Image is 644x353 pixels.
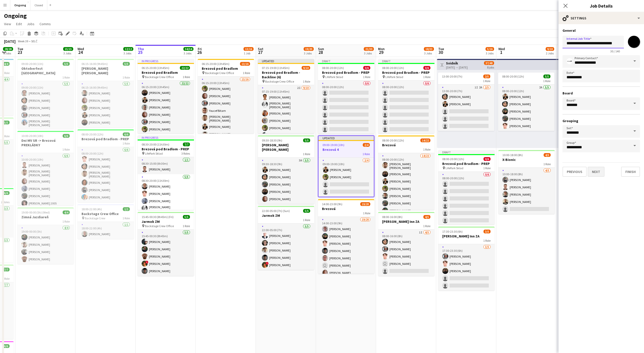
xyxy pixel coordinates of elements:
[423,215,430,219] span: 4/5
[483,79,490,83] span: 1 Role
[442,157,464,161] span: 08:00-20:00 (12h)
[123,142,130,145] span: 1 Role
[142,143,169,146] span: 08:30-20:00 (11h30m)
[3,47,13,51] span: 28/28
[21,210,50,214] span: 19:00-00:00 (5h) (Wed)
[322,202,342,206] span: 14:00-23:00 (9h)
[145,152,163,155] span: LifePark Sklad
[382,138,404,142] span: 08:00-20:00 (12h)
[17,81,74,129] app-card-role: 5/509:00-20:00 (11h)[PERSON_NAME][PERSON_NAME][PERSON_NAME][PERSON_NAME][PERSON_NAME] [PERSON_NAME]
[77,59,134,127] app-job-card: 06:15-16:00 (9h45m)5/5[PERSON_NAME] [PERSON_NAME]1 Role5/506:15-16:00 (9h45m)[PERSON_NAME][PERSON...
[423,224,430,228] span: 1 Role
[558,3,644,9] h3: Job Details
[424,47,434,51] span: 18/33
[543,162,551,166] span: 1 Role
[420,138,430,142] span: 14/22
[82,207,102,211] span: 18:00-22:00 (4h)
[198,59,254,133] div: 06:15-20:00 (13h45m)13/16Brezová pod Bradlom Backstage Crew Office1 Role13/1606:15-20:00 (13h45m)...
[2,134,10,138] span: 1 Role
[123,76,130,79] span: 1 Role
[363,152,370,156] span: 1 Role
[378,81,434,134] app-card-role: 0/608:00-20:00 (12h)
[27,22,34,26] span: Jobs
[498,49,505,55] span: 1
[62,76,70,79] span: 1 Role
[318,158,374,197] app-card-role: 2/409:00-19:00 (10h)[PERSON_NAME][PERSON_NAME]
[378,153,434,327] app-card-role: 14/2208:00-20:00 (12h)[PERSON_NAME] [PERSON_NAME][PERSON_NAME][PERSON_NAME][PERSON_NAME][PERSON_N...
[318,59,374,133] app-job-card: Draft08:00-20:00 (12h)0/6Brezová pod Bradlom - PREP LifePark Sklad1 Role0/608:00-20:00 (12h)
[484,157,491,161] span: 0/6
[558,85,615,131] app-card-role: 2A5/508:00-20:00 (12h)[PERSON_NAME][PERSON_NAME][PERSON_NAME][PERSON_NAME][PERSON_NAME]
[262,209,290,213] span: 22:00-05:00 (7h) (Sun)
[124,51,133,55] div: 3 Jobs
[137,49,144,55] span: 25
[63,51,73,55] div: 3 Jobs
[123,47,133,51] span: 12/12
[483,166,491,170] span: 1 Role
[258,135,314,204] app-job-card: 09:30-18:30 (9h)5/5[PERSON_NAME] [PERSON_NAME]1 Role3A5/509:30-18:30 (9h)[PERSON_NAME][PERSON_NAM...
[498,73,554,131] app-job-card: 08:00-20:00 (12h)5/51 Role2A5/508:00-20:00 (12h)[PERSON_NAME][PERSON_NAME][PERSON_NAME][PERSON_NA...
[258,206,314,270] div: 22:00-05:00 (7h) (Sun)5/5Jarmok ZM1 Role5/522:00-05:00 (7h)[PERSON_NAME][PERSON_NAME][PERSON_NAME...
[142,215,174,219] span: 15:45-00:30 (8h45m) (Fri)
[25,21,36,27] a: Jobs
[258,59,314,133] app-job-card: Updated07:15-19:00 (11h45m)9/10Brezová pod Bradlom - Backline (6) Backstage Crew Office1 Role2I9/...
[502,153,523,157] span: 10:00-18:00 (8h)
[145,224,174,228] span: Backstage Crew Office
[138,147,194,151] h3: Brezová pod Bradlom - PREP
[17,225,74,264] app-card-role: 4/419:00-00:00 (5h)[PERSON_NAME][PERSON_NAME][PERSON_NAME][PERSON_NAME]
[385,75,403,79] span: LifePark Sklad
[546,47,554,51] span: 9/10
[363,75,370,79] span: 1 Role
[323,143,344,147] span: 09:00-19:00 (10h)
[258,158,314,204] app-card-role: 3A5/509:30-18:30 (9h)[PERSON_NAME][PERSON_NAME][PERSON_NAME][PERSON_NAME][PERSON_NAME]
[318,206,374,211] h3: Brezová
[198,47,202,51] span: Fri
[17,207,74,264] app-job-card: 19:00-00:00 (5h) (Wed)4/4Zimná Jazdiareň1 Role4/419:00-00:00 (5h)[PERSON_NAME][PERSON_NAME][PERSO...
[183,47,193,51] span: 34/34
[77,129,134,202] app-job-card: 08:00-20:00 (12h)6/6Brezová pod Bradlom - PREP1 Role6/608:00-20:00 (12h)[PERSON_NAME][PERSON_NAME...
[442,75,462,78] span: 13:00-20:00 (7h)
[138,157,194,174] app-card-role: 1/108:30-15:00 (6h30m)[PERSON_NAME]
[304,51,313,55] div: 3 Jobs
[17,49,23,55] span: 23
[258,213,314,218] h3: Jarmok ZM
[183,224,190,228] span: 1 Role
[180,66,190,70] span: 22/22
[2,21,13,27] a: View
[17,153,74,208] app-card-role: 6/610:00-20:00 (10h)[PERSON_NAME][PERSON_NAME] [PERSON_NAME][PERSON_NAME][PERSON_NAME][PERSON_NAM...
[21,134,43,138] span: 10:00-20:00 (10h)
[423,66,430,70] span: 0/6
[138,47,144,51] span: Thu
[558,73,615,131] div: 08:00-20:00 (12h)5/51 Role2A5/508:00-20:00 (12h)[PERSON_NAME][PERSON_NAME][PERSON_NAME][PERSON_NA...
[543,75,550,78] span: 5/5
[438,85,494,131] app-card-role: 1I2A2/513:00-20:00 (7h)[PERSON_NAME][PERSON_NAME]
[183,143,190,146] span: 7/7
[258,59,314,63] div: Updated
[123,132,130,136] span: 6/6
[3,62,10,66] span: 4/4
[437,49,444,55] span: 30
[438,227,495,291] div: 17:30-23:30 (6h)3/5[PERSON_NAME] Inn ZA1 Role3/517:30-23:30 (6h)[PERSON_NAME][PERSON_NAME][PERSON...
[484,230,491,233] span: 3/5
[318,147,374,152] h3: Brezová 4
[446,65,468,69] div: [DATE] → [DATE]
[138,59,194,133] app-job-card: In progress06:15-20:00 (13h45m)22/22Brezová pod Bradlom Backstage Crew Office1 Role22/2206:15-20:...
[438,234,495,238] h3: [PERSON_NAME] Inn ZA
[558,12,644,24] div: Settings
[123,216,130,220] span: 1 Role
[77,66,134,75] h3: [PERSON_NAME] [PERSON_NAME]
[244,51,253,55] div: 1 Job
[378,143,434,147] h3: Brezová
[378,212,434,276] app-job-card: 08:00-16:00 (8h)4/5[PERSON_NAME] Inn ZA1 Role1I4/508:00-16:00 (8h)[PERSON_NAME][PERSON_NAME][PERS...
[378,59,434,63] div: Draft
[30,0,47,10] button: Closed
[562,167,587,177] button: Previous
[17,66,74,75] h3: Oktoberfest [GEOGRAPHIC_DATA]
[138,230,194,276] app-card-role: 5/515:45-00:30 (8h45m)[PERSON_NAME][PERSON_NAME][PERSON_NAME]![PERSON_NAME][PERSON_NAME]
[197,49,202,55] span: 26
[17,215,74,219] h3: Zimná Jazdiareň
[257,49,263,55] span: 27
